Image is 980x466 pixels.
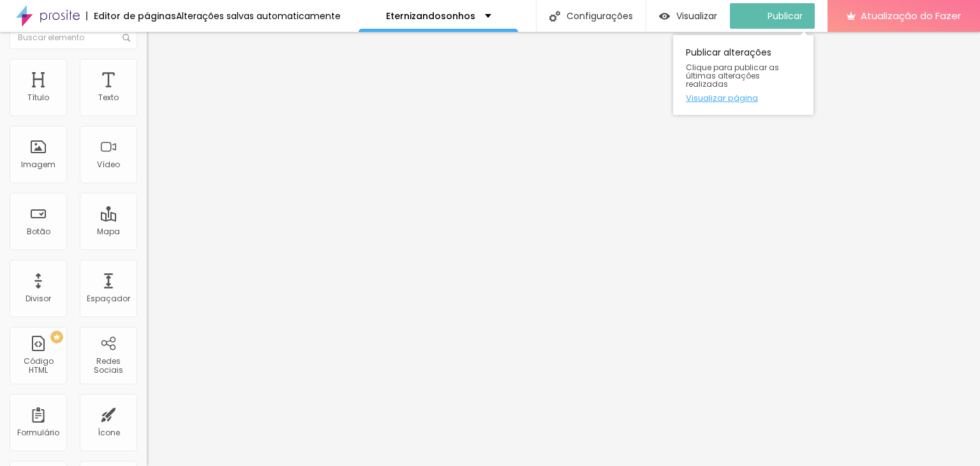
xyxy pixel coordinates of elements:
button: Publicar [730,3,815,29]
font: Título [27,92,49,103]
font: Clique para publicar as últimas alterações realizadas [686,62,779,89]
font: Vídeo [97,159,120,170]
font: Mapa [97,226,120,237]
font: Divisor [26,293,51,304]
img: Ícone [122,34,130,41]
font: Código HTML [24,356,54,375]
font: Publicar [768,10,803,22]
font: Texto [98,92,119,103]
font: Editor de páginas [94,10,176,22]
img: Ícone [549,11,560,22]
img: view-1.svg [659,11,670,22]
font: Eternizandosonhos [386,10,475,22]
input: Buscar elemento [10,26,137,49]
font: Publicar alterações [686,46,771,59]
font: Visualizar página [686,92,758,104]
font: Imagem [21,159,56,170]
font: Atualização do Fazer [861,9,961,22]
font: Ícone [98,427,120,438]
font: Botão [27,226,50,237]
font: Formulário [17,427,59,438]
font: Visualizar [676,10,717,22]
button: Visualizar [646,3,730,29]
font: Configurações [567,10,633,22]
a: Visualizar página [686,94,801,102]
font: Alterações salvas automaticamente [176,10,341,22]
font: Redes Sociais [94,356,123,375]
font: Espaçador [87,293,130,304]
